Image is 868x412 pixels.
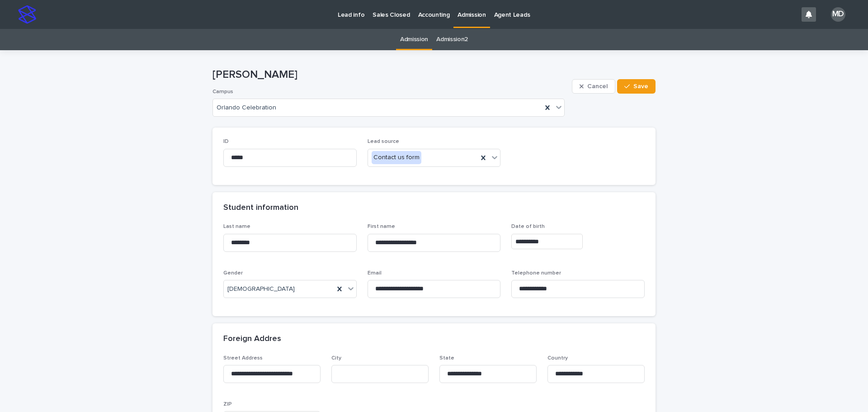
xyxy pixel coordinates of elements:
[633,83,648,90] span: Save
[223,139,229,144] span: ID
[572,79,615,94] button: Cancel
[18,5,36,24] img: stacker-logo-s-only.png
[400,29,428,50] a: Admission
[227,284,295,294] span: [DEMOGRAPHIC_DATA]
[368,139,399,144] span: Lead source
[217,104,276,112] span: Orlando Celebration
[223,355,263,361] span: Street Address
[368,224,395,229] span: First name
[372,151,421,164] div: Contact us form
[547,355,568,361] span: Country
[331,355,341,361] span: City
[587,83,608,90] span: Cancel
[223,203,298,213] h2: Student information
[436,29,468,50] a: Admission2
[223,402,232,407] span: ZIP
[223,224,250,229] span: Last name
[439,355,454,361] span: State
[831,7,845,22] div: MD
[212,89,233,95] span: Campus
[223,334,281,344] h2: Foreign Addres
[368,270,382,276] span: Email
[212,68,568,81] p: [PERSON_NAME]
[511,270,561,276] span: Telephone number
[511,224,545,229] span: Date of birth
[223,270,243,276] span: Gender
[617,79,656,94] button: Save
